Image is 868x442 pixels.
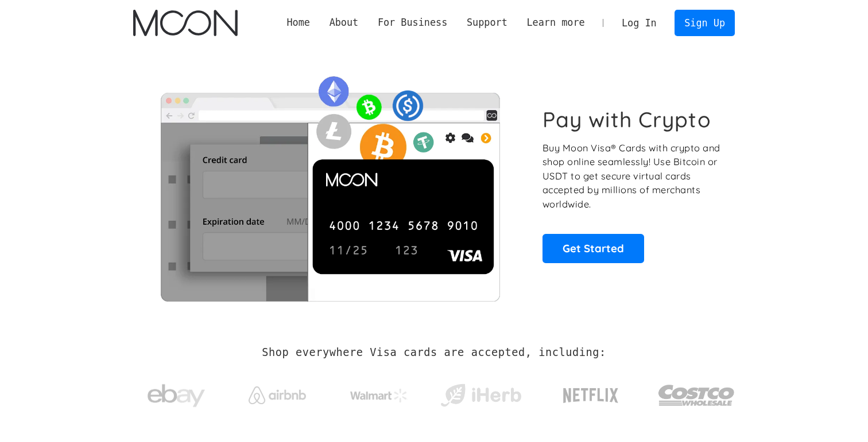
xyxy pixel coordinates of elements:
div: About [320,15,368,30]
img: ebay [148,378,205,414]
img: Netflix [562,381,619,410]
a: Airbnb [235,375,320,410]
div: Learn more [526,15,584,30]
a: Home [277,15,320,30]
img: iHerb [438,381,524,410]
a: iHerb [438,369,524,416]
div: For Business [368,15,457,30]
a: home [133,10,237,36]
a: Costco [658,362,735,423]
a: ebay [133,366,219,420]
h2: Shop everywhere Visa cards are accepted, including: [262,346,606,359]
img: Moon Cards let you spend your crypto anywhere Visa is accepted. [133,68,526,301]
a: Get Started [542,234,644,263]
a: Log In [612,10,666,36]
img: Moon Logo [133,10,237,36]
img: Costco [658,374,735,417]
div: Learn more [517,15,595,30]
div: For Business [378,15,447,30]
h1: Pay with Crypto [542,107,711,132]
div: About [330,15,359,30]
img: Airbnb [249,386,306,404]
img: Walmart [350,389,408,402]
a: Walmart [336,377,422,408]
a: Netflix [540,370,642,416]
p: Buy Moon Visa® Cards with crypto and shop online seamlessly! Use Bitcoin or USDT to get secure vi... [542,141,722,212]
a: Sign Up [675,10,734,36]
div: Support [467,15,507,30]
div: Support [457,15,517,30]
